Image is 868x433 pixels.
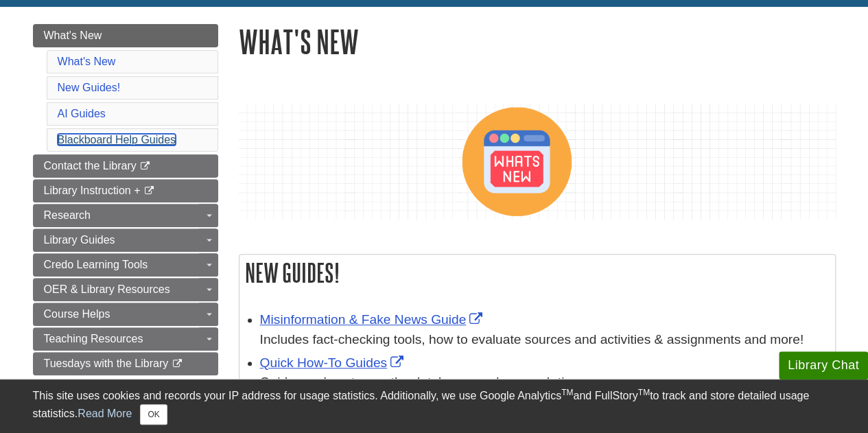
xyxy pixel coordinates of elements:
[44,209,91,221] span: Research
[33,179,218,202] a: Library Instruction +
[172,360,183,368] i: This link opens in a new window
[33,303,218,326] a: Course Helps
[44,308,110,320] span: Course Helps
[58,108,106,119] a: AI Guides
[143,187,155,196] i: This link opens in a new window
[44,234,115,246] span: Library Guides
[239,24,836,59] h1: What's New
[33,204,218,227] a: Research
[33,24,218,47] a: What's New
[33,253,218,277] a: Credo Learning Tools
[139,162,151,171] i: This link opens in a new window
[44,160,137,172] span: Contact the Library
[33,352,218,375] a: Tuesdays with the Library
[260,312,486,327] a: Link opens in new window
[33,154,218,178] a: Contact the Library
[44,358,169,369] span: Tuesdays with the Library
[260,355,408,370] a: Link opens in new window
[58,82,121,93] a: New Guides!
[260,373,828,393] div: Guides on how to use the databases and research tips.
[44,259,148,270] span: Credo Learning Tools
[140,404,167,425] button: Close
[638,388,650,397] sup: TM
[33,327,218,351] a: Teaching Resources
[260,330,828,350] div: Includes fact-checking tools, how to evaluate sources and activities & assignments and more!
[78,408,132,419] a: Read More
[44,185,141,196] span: Library Instruction +
[33,229,218,252] a: Library Guides
[239,255,835,291] h2: New Guides!
[58,56,116,67] a: What's New
[561,388,573,397] sup: TM
[44,333,143,344] span: Teaching Resources
[44,30,102,41] span: What's New
[33,278,218,301] a: OER & Library Resources
[239,104,836,220] img: what's new
[44,283,170,295] span: OER & Library Resources
[779,351,868,379] button: Library Chat
[33,388,836,425] div: This site uses cookies and records your IP address for usage statistics. Additionally, we use Goo...
[58,134,176,145] a: Blackboard Help Guides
